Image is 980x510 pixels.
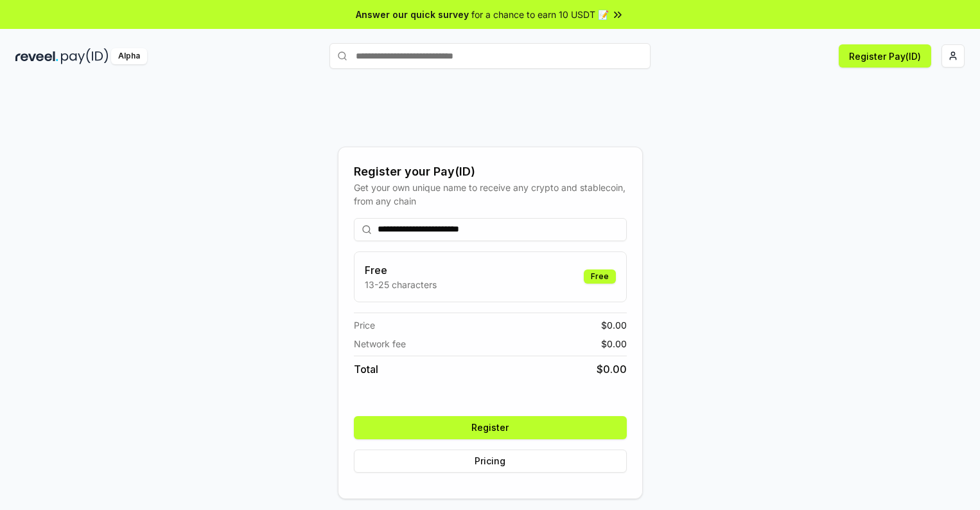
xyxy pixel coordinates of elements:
[354,450,627,473] button: Pricing
[15,48,58,64] img: reveel_dark
[365,278,437,291] p: 13-25 characters
[354,337,406,351] span: Network fee
[61,48,109,64] img: pay_id
[356,8,469,21] span: Answer our quick survey
[354,318,375,332] span: Price
[471,8,609,21] span: for a chance to earn 10 USDT 📝
[597,361,627,377] span: $ 0.00
[354,416,627,439] button: Register
[839,44,931,68] button: Register Pay(ID)
[601,318,627,332] span: $ 0.00
[601,337,627,351] span: $ 0.00
[365,262,437,278] h3: Free
[354,181,627,208] div: Get your own unique name to receive any crypto and stablecoin, from any chain
[111,48,147,64] div: Alpha
[354,361,378,377] span: Total
[354,163,627,181] div: Register your Pay(ID)
[584,269,616,284] div: Free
